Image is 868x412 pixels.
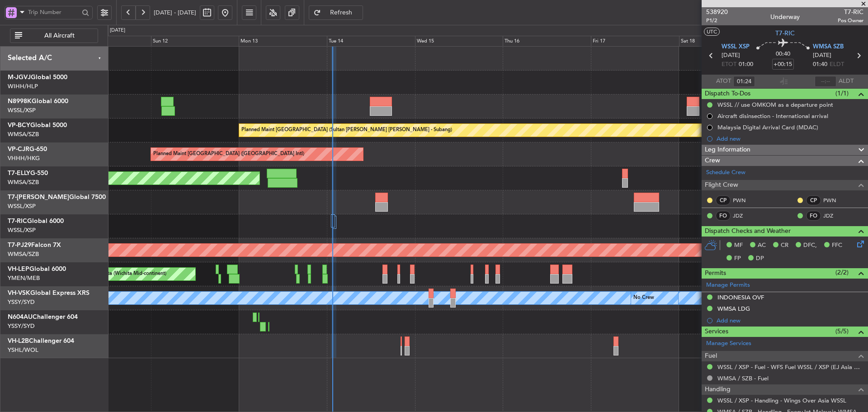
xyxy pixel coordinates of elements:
[8,346,38,354] a: YSHL/WOL
[8,314,78,320] a: N604AUChallenger 604
[756,254,764,263] span: DP
[154,9,196,17] span: [DATE] - [DATE]
[705,351,717,361] span: Fuel
[838,17,863,24] span: Pos Owner
[8,314,33,320] span: N604AU
[716,195,731,205] div: CP
[717,374,769,382] a: WMSA / SZB - Fuel
[8,74,67,81] a: M-JGVJGlobal 5000
[835,89,849,98] span: (1/1)
[717,135,863,142] div: Add new
[8,266,29,272] span: VH-LEP
[839,77,854,86] span: ALDT
[327,36,415,47] div: Tue 14
[706,17,728,24] span: P1/2
[54,267,166,281] div: Unplanned Maint Wichita (Wichita Mid-continent)
[8,98,32,104] span: N8998K
[241,123,452,137] div: Planned Maint [GEOGRAPHIC_DATA] (Sultan [PERSON_NAME] [PERSON_NAME] - Subang)
[722,51,740,60] span: [DATE]
[770,12,800,22] div: Underway
[733,76,755,87] input: --:--
[813,51,831,60] span: [DATE]
[8,338,29,344] span: VH-L2B
[24,33,95,39] span: All Aircraft
[705,180,738,190] span: Flight Crew
[830,60,844,69] span: ELDT
[717,112,828,120] div: Aircraft disinsection - International arrival
[734,254,741,263] span: FP
[10,28,98,43] button: All Aircraft
[803,241,817,250] span: DFC,
[8,194,69,200] span: T7-[PERSON_NAME]
[8,226,36,234] a: WSSL/XSP
[415,36,503,47] div: Wed 15
[153,147,304,161] div: Planned Maint [GEOGRAPHIC_DATA] ([GEOGRAPHIC_DATA] Intl)
[8,202,36,210] a: WSSL/XSP
[717,305,750,313] div: WMSA LDG
[8,266,66,272] a: VH-LEPGlobal 6000
[739,60,753,69] span: 01:00
[717,101,833,109] div: WSSL // use OMKOM as a departure point
[733,212,753,220] a: JDZ
[734,241,743,250] span: MF
[8,154,40,162] a: VHHH/HKG
[813,43,844,52] span: WMSA SZB
[705,156,720,166] span: Crew
[823,196,844,204] a: PWN
[706,7,728,17] span: 538920
[8,170,48,176] a: T7-ELLYG-550
[239,36,327,47] div: Mon 13
[815,76,836,87] input: --:--
[823,212,844,220] a: JDZ
[705,268,726,279] span: Permits
[705,145,750,155] span: Leg Information
[8,130,39,138] a: WMSA/SZB
[8,274,40,282] a: YMEN/MEB
[8,146,47,152] a: VP-CJRG-650
[309,5,363,20] button: Refresh
[151,36,239,47] div: Sun 12
[832,241,842,250] span: FFC
[8,290,90,296] a: VH-VSKGlobal Express XRS
[8,194,106,200] a: T7-[PERSON_NAME]Global 7500
[110,27,125,34] div: [DATE]
[758,241,766,250] span: AC
[705,327,728,337] span: Services
[8,122,30,128] span: VP-BCY
[716,77,731,86] span: ATOT
[8,338,74,344] a: VH-L2BChallenger 604
[717,317,863,324] div: Add new
[8,322,35,330] a: YSSY/SYD
[776,50,790,59] span: 00:40
[733,196,753,204] a: PWN
[633,291,654,305] div: No Crew
[813,60,827,69] span: 01:40
[503,36,591,47] div: Thu 16
[8,170,30,176] span: T7-ELLY
[8,290,30,296] span: VH-VSK
[717,123,818,131] div: Malaysia Digital Arrival Card (MDAC)
[706,281,750,290] a: Manage Permits
[8,146,29,152] span: VP-CJR
[8,82,38,90] a: WIHH/HLP
[717,294,764,301] div: INDONESIA OVF
[806,195,821,205] div: CP
[717,397,846,404] a: WSSL / XSP - Handling - Wings Over Asia WSSL
[838,7,863,17] span: T7-RIC
[781,241,788,250] span: CR
[775,28,795,38] span: T7-RIC
[8,218,27,224] span: T7-RIC
[8,122,67,128] a: VP-BCYGlobal 5000
[717,363,863,371] a: WSSL / XSP - Fuel - WFS Fuel WSSL / XSP (EJ Asia Only)
[8,74,31,81] span: M-JGVJ
[8,298,35,306] a: YSSY/SYD
[704,28,720,36] button: UTC
[705,89,750,99] span: Dispatch To-Dos
[8,218,64,224] a: T7-RICGlobal 6000
[716,211,731,221] div: FO
[8,250,39,258] a: WMSA/SZB
[722,43,750,52] span: WSSL XSP
[706,339,751,348] a: Manage Services
[722,60,736,69] span: ETOT
[323,9,360,16] span: Refresh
